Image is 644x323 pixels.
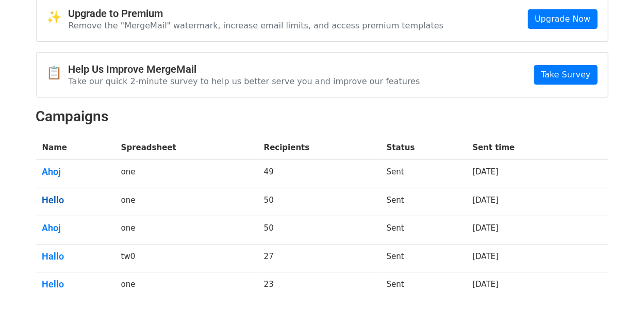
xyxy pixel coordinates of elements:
a: [DATE] [472,280,499,289]
a: Ahoj [42,222,109,234]
h4: Upgrade to Premium [69,7,444,20]
td: one [115,216,258,245]
span: 📋 [47,66,69,80]
th: Spreadsheet [115,136,258,160]
td: one [115,188,258,216]
td: one [115,160,258,188]
p: Remove the "MergeMail" watermark, increase email limits, and access premium templates [69,20,444,31]
a: Hallo [42,251,109,262]
td: tw0 [115,244,258,272]
div: Widget de chat [592,273,644,323]
td: Sent [381,216,467,245]
a: [DATE] [472,167,499,176]
a: Hello [42,279,109,290]
td: Sent [381,244,467,272]
th: Sent time [466,136,582,160]
a: Take Survey [534,65,597,85]
h4: Help Us Improve MergeMail [69,63,420,75]
iframe: Chat Widget [592,273,644,323]
td: Sent [381,188,467,216]
td: Sent [381,160,467,188]
td: 49 [258,160,381,188]
td: 50 [258,188,381,216]
a: [DATE] [472,196,499,205]
td: 23 [258,272,381,300]
a: [DATE] [472,252,499,261]
th: Status [381,136,467,160]
h2: Campaigns [36,108,608,125]
a: Hello [42,195,109,206]
a: [DATE] [472,223,499,233]
td: 50 [258,216,381,245]
td: 27 [258,244,381,272]
p: Take our quick 2-minute survey to help us better serve you and improve our features [69,76,420,87]
td: one [115,272,258,300]
th: Recipients [258,136,381,160]
th: Name [36,136,115,160]
a: Ahoj [42,166,109,177]
td: Sent [381,272,467,300]
a: Upgrade Now [528,9,597,29]
span: ✨ [47,10,69,25]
